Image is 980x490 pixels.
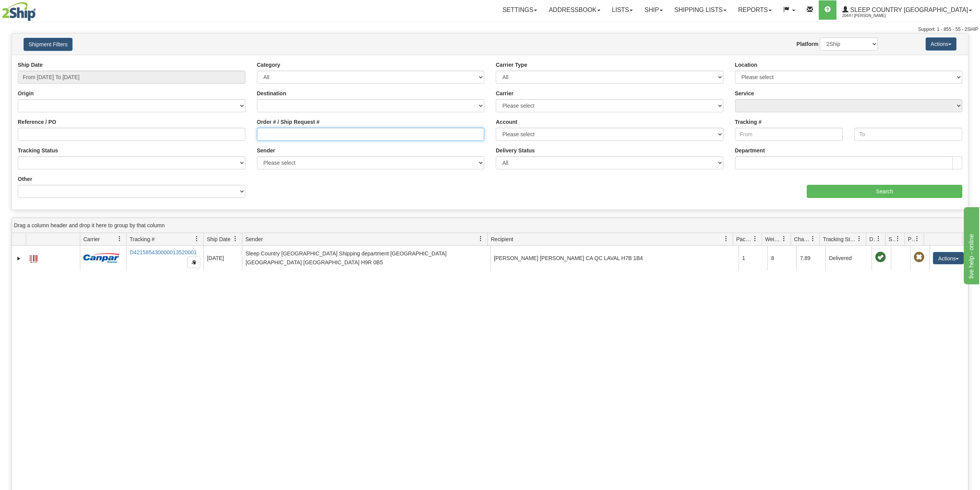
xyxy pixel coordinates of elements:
[735,118,762,126] label: Tracking #
[2,26,978,33] div: Support: 1 - 855 - 55 - 2SHIP
[767,246,796,270] td: 8
[229,232,242,245] a: Ship Date filter column settings
[914,252,924,263] span: Pickup Not Assigned
[806,232,819,245] a: Charge filter column settings
[18,61,43,69] label: Ship Date
[933,252,964,264] button: Actions
[735,147,765,154] label: Department
[242,246,490,270] td: Sleep Country [GEOGRAPHIC_DATA] Shipping department [GEOGRAPHIC_DATA] [GEOGRAPHIC_DATA] [GEOGRAPH...
[825,246,872,270] td: Delivered
[911,232,924,245] a: Pickup Status filter column settings
[639,0,668,20] a: Ship
[187,257,200,268] button: Copy to clipboard
[796,40,818,48] label: Platform
[497,0,543,20] a: Settings
[749,232,762,245] a: Packages filter column settings
[543,0,606,20] a: Addressbook
[836,0,978,20] a: Sleep Country [GEOGRAPHIC_DATA] 2044 / [PERSON_NAME]
[807,185,962,198] input: Search
[496,147,535,154] label: Delivery Status
[257,90,286,97] label: Destination
[190,232,203,245] a: Tracking # filter column settings
[853,232,866,245] a: Tracking Status filter column settings
[606,0,639,20] a: Lists
[24,38,73,51] button: Shipment Filters
[18,90,34,97] label: Origin
[474,232,487,245] a: Sender filter column settings
[732,0,777,20] a: Reports
[669,0,732,20] a: Shipping lists
[257,118,320,126] label: Order # / Ship Request #
[18,175,32,183] label: Other
[794,235,810,243] span: Charge
[926,37,956,51] button: Actions
[245,235,263,243] span: Sender
[738,246,767,270] td: 1
[891,232,904,245] a: Shipment Issues filter column settings
[257,147,275,154] label: Sender
[854,128,962,141] input: To
[130,235,155,243] span: Tracking #
[889,235,895,243] span: Shipment Issues
[18,118,56,126] label: Reference / PO
[869,235,876,243] span: Delivery Status
[6,5,71,14] div: live help - online
[203,246,242,270] td: [DATE]
[842,12,900,20] span: 2044 / [PERSON_NAME]
[736,235,752,243] span: Packages
[83,253,120,263] img: 14 - Canpar
[908,235,914,243] span: Pickup Status
[496,61,527,69] label: Carrier Type
[12,218,968,233] div: grid grouping header
[720,232,733,245] a: Recipient filter column settings
[962,206,979,284] iframe: chat widget
[130,249,197,255] a: D421585430000013520001
[490,246,739,270] td: [PERSON_NAME] [PERSON_NAME] CA QC LAVAL H7B 1B4
[496,90,514,97] label: Carrier
[875,252,886,263] span: On time
[735,128,843,141] input: From
[872,232,885,245] a: Delivery Status filter column settings
[765,235,781,243] span: Weight
[796,246,825,270] td: 7.89
[777,232,791,245] a: Weight filter column settings
[30,252,37,264] a: Label
[735,61,757,69] label: Location
[848,7,968,13] span: Sleep Country [GEOGRAPHIC_DATA]
[207,235,230,243] span: Ship Date
[491,235,513,243] span: Recipient
[113,232,126,245] a: Carrier filter column settings
[823,235,857,243] span: Tracking Status
[257,61,280,69] label: Category
[18,147,58,154] label: Tracking Status
[2,2,36,21] img: logo2044.jpg
[496,118,517,126] label: Account
[83,235,100,243] span: Carrier
[735,90,754,97] label: Service
[15,255,23,262] a: Expand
